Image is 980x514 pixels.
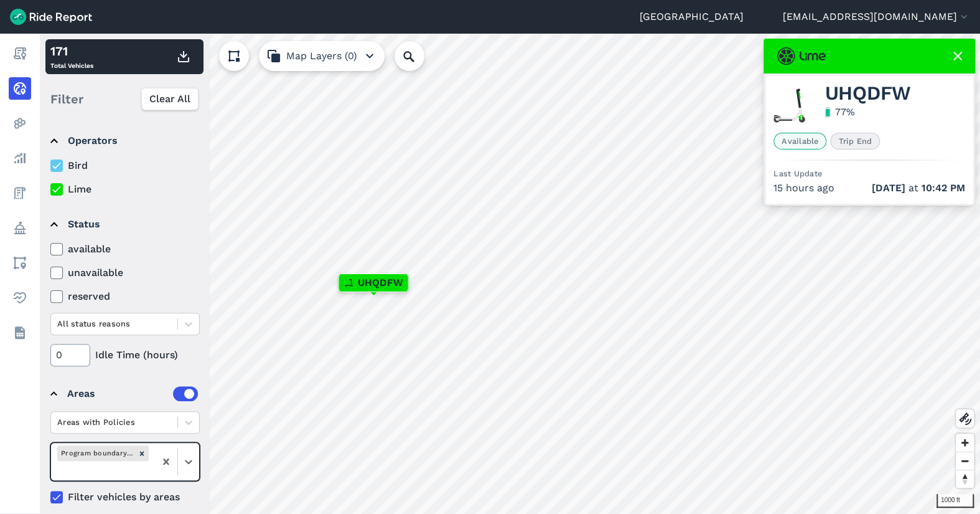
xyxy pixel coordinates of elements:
[9,182,31,204] a: Fees
[922,182,965,194] span: 10:42 PM
[9,321,31,344] a: Datasets
[40,34,980,514] canvas: Map
[50,289,200,304] label: reserved
[773,133,826,150] span: Available
[783,9,970,24] button: [EMAIL_ADDRESS][DOMAIN_NAME]
[956,470,974,488] button: Reset bearing to north
[57,445,135,461] div: Program boundary minus parking corrals 20250725
[956,452,974,470] button: Zoom out
[9,287,31,309] a: Health
[773,169,822,178] span: Last Update
[50,123,198,158] summary: Operators
[773,88,807,123] img: Lime scooter
[9,217,31,239] a: Policy
[956,434,974,452] button: Zoom in
[830,133,880,150] span: Trip End
[394,41,444,71] input: Search Location or Vehicles
[141,88,198,110] button: Clear All
[259,41,385,71] button: Map Layers (0)
[9,42,31,65] a: Report
[50,158,200,173] label: Bird
[640,9,744,24] a: [GEOGRAPHIC_DATA]
[50,242,200,257] label: available
[50,344,200,366] div: Idle Time (hours)
[50,42,93,72] div: Total Vehicles
[9,112,31,135] a: Heatmaps
[9,252,31,274] a: Areas
[149,92,190,107] span: Clear All
[50,490,200,505] label: Filter vehicles by areas
[936,494,974,508] div: 1000 ft
[50,207,198,242] summary: Status
[50,42,93,60] div: 171
[872,182,905,194] span: [DATE]
[834,105,854,120] div: 77 %
[10,9,92,25] img: Ride Report
[9,77,31,100] a: Realtime
[824,86,911,101] span: UHQDFW
[50,182,200,197] label: Lime
[45,80,203,118] div: Filter
[773,181,965,196] div: 15 hours ago
[67,386,198,401] div: Areas
[9,147,31,169] a: Analyze
[50,376,198,411] summary: Areas
[872,181,965,196] span: at
[50,265,200,280] label: unavailable
[358,275,403,290] span: UHQDFW
[777,47,826,65] img: Lime
[135,445,149,461] div: Remove Program boundary minus parking corrals 20250725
